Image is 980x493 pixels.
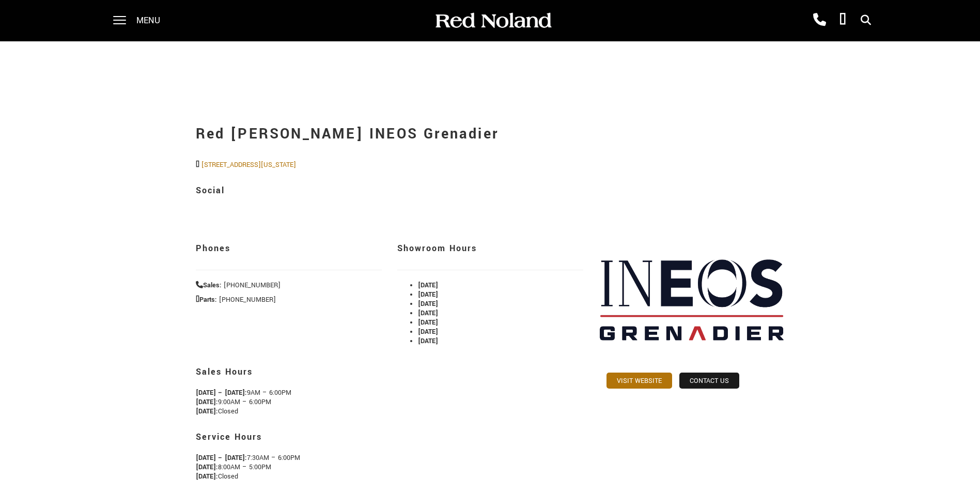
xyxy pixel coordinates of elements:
strong: [DATE] [418,309,438,318]
strong: [DATE] [418,336,438,346]
span: [PHONE_NUMBER] [224,281,281,290]
img: Red Noland INEOS Grenadier [599,227,785,373]
strong: [DATE] – [DATE]: [196,388,247,397]
strong: [DATE] – [DATE]: [196,453,247,463]
strong: [DATE] [418,299,438,309]
strong: [DATE]: [196,407,218,416]
strong: [DATE]: [196,463,218,472]
p: 7:30AM – 6:00PM 8:00AM – 5:00PM Closed [196,453,583,481]
strong: Parts: [196,295,217,304]
strong: [DATE] [418,281,438,290]
span: [PHONE_NUMBER] [219,295,276,304]
strong: [DATE] [418,327,438,336]
strong: [DATE] [418,290,438,299]
h3: Social [196,180,785,202]
strong: [DATE]: [196,397,218,407]
h3: Sales Hours [196,361,583,383]
a: Contact Us [679,373,739,389]
strong: [DATE] [418,318,438,327]
h3: Showroom Hours [397,238,583,259]
strong: Sales: [196,281,222,290]
p: 9AM – 6:00PM 9:00AM – 6:00PM Closed [196,388,583,416]
strong: [DATE]: [196,472,218,481]
h3: Service Hours [196,426,583,448]
a: [STREET_ADDRESS][US_STATE] [201,160,296,170]
h3: Phones [196,238,382,259]
img: Red Noland Auto Group [433,12,552,30]
h1: Red [PERSON_NAME] INEOS Grenadier [196,114,785,155]
a: Visit Website [606,373,672,389]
